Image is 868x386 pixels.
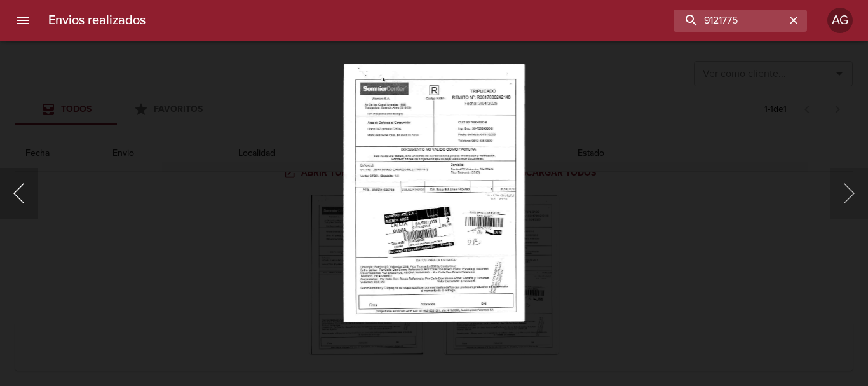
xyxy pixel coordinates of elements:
[8,5,38,36] button: menu
[674,10,785,32] input: buscar
[827,8,853,33] div: AG
[343,64,525,322] img: Image
[830,168,868,219] button: Siguiente
[48,10,146,31] h6: Envios realizados
[827,8,853,33] div: Abrir información de usuario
